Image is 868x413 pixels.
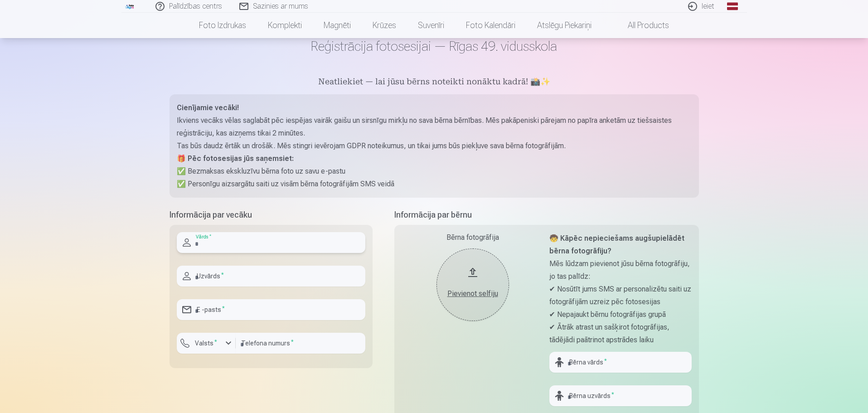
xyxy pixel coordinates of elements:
button: Pievienot selfiju [436,248,509,321]
h5: Informācija par bērnu [394,209,699,221]
a: Suvenīri [407,13,455,38]
a: Krūzes [362,13,407,38]
p: Mēs lūdzam pievienot jūsu bērna fotogrāfiju, jo tas palīdz: [549,258,692,283]
p: ✅ Personīgu aizsargātu saiti uz visām bērna fotogrāfijām SMS veidā [177,178,692,190]
div: Bērna fotogrāfija [402,232,544,243]
label: Valsts [191,339,221,348]
div: Pievienot selfiju [446,288,500,299]
h5: Informācija par vecāku [170,209,373,221]
strong: 🧒 Kāpēc nepieciešams augšupielādēt bērna fotogrāfiju? [549,234,684,255]
a: Komplekti [257,13,313,38]
img: /fa1 [125,4,135,9]
h5: Neatliekiet — lai jūsu bērns noteikti nonāktu kadrā! 📸✨ [170,76,699,89]
a: Atslēgu piekariņi [526,13,602,38]
p: ✔ Nepajaukt bērnu fotogrāfijas grupā [549,308,692,321]
button: Valsts* [177,333,236,354]
a: Foto izdrukas [188,13,257,38]
p: ✅ Bezmaksas ekskluzīvu bērna foto uz savu e-pastu [177,165,692,178]
a: Foto kalendāri [455,13,526,38]
strong: Cienījamie vecāki! [177,103,239,112]
p: Tas būs daudz ērtāk un drošāk. Mēs stingri ievērojam GDPR noteikumus, un tikai jums būs piekļuve ... [177,140,692,152]
p: ✔ Ātrāk atrast un sašķirot fotogrāfijas, tādējādi paātrinot apstrādes laiku [549,321,692,346]
p: Ikviens vecāks vēlas saglabāt pēc iespējas vairāk gaišu un sirsnīgu mirkļu no sava bērna bērnības... [177,114,692,140]
a: All products [602,13,680,38]
h1: Reģistrācija fotosesijai — Rīgas 49. vidusskola [170,38,699,54]
strong: 🎁 Pēc fotosesijas jūs saņemsiet: [177,154,294,163]
a: Magnēti [313,13,362,38]
p: ✔ Nosūtīt jums SMS ar personalizētu saiti uz fotogrāfijām uzreiz pēc fotosesijas [549,283,692,308]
